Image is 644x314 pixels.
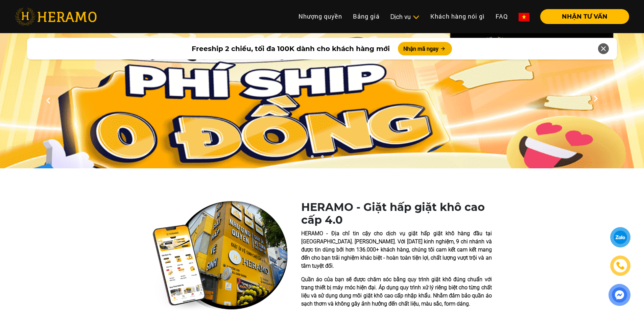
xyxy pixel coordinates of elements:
[490,9,513,24] a: FAQ
[519,13,529,21] img: vn-flag.png
[348,9,385,24] a: Bảng giá
[293,9,348,24] a: Nhượng quyền
[15,8,97,25] img: heramo-logo.png
[390,12,420,21] div: Dịch vụ
[398,42,452,55] button: Nhận mã ngay
[301,230,492,270] p: HERAMO - Địa chỉ tin cậy cho dịch vụ giặt hấp giặt khô hàng đầu tại [GEOGRAPHIC_DATA]. [PERSON_NA...
[412,14,420,21] img: subToggleIcon
[152,201,288,312] img: heramo-quality-banner
[540,9,629,24] button: NHẬN TƯ VẤN
[611,256,630,276] a: phone-icon
[309,155,315,162] button: 1
[319,155,326,162] button: 2
[329,155,336,162] button: 3
[192,44,390,54] span: Freeship 2 chiều, tối đa 100K dành cho khách hàng mới
[535,14,629,20] a: NHẬN TƯ VẤN
[425,9,490,24] a: Khách hàng nói gì
[301,275,492,308] p: Quần áo của bạn sẽ được chăm sóc bằng quy trình giặt khô đúng chuẩn với trang thiết bị máy móc hi...
[301,201,492,227] h1: HERAMO - Giặt hấp giặt khô cao cấp 4.0
[615,261,625,271] img: phone-icon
